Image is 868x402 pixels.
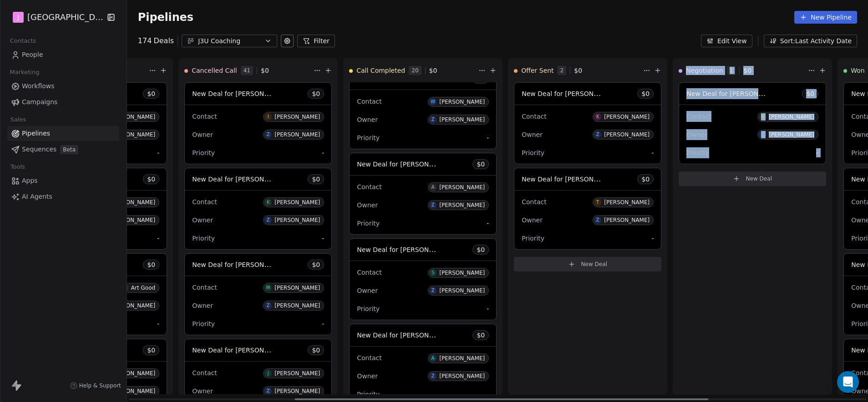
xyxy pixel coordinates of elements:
[268,370,269,377] div: J
[356,66,405,75] span: Call Completed
[431,269,434,276] div: S
[596,131,599,138] div: Z
[297,35,335,47] button: Filter
[7,47,119,62] a: People
[574,66,582,75] span: $ 0
[7,173,119,188] a: Apps
[487,133,489,142] span: -
[153,35,174,46] span: Deals
[192,175,288,183] span: New Deal for [PERSON_NAME]
[261,66,269,75] span: $ 0
[274,199,320,206] div: [PERSON_NAME]
[312,175,320,184] span: $ 0
[514,82,661,164] div: New Deal for [PERSON_NAME]$0ContactK[PERSON_NAME]OwnerZ[PERSON_NAME]Priority-
[267,387,270,395] div: Z
[701,35,752,47] button: Edit View
[522,149,544,156] span: Priority
[851,66,864,75] span: Won
[7,142,119,157] a: SequencesBeta
[110,131,155,138] div: [PERSON_NAME]
[596,113,599,121] div: K
[274,388,320,394] div: [PERSON_NAME]
[157,234,159,243] span: -
[743,66,751,75] span: $ 0
[192,66,237,75] span: Cancelled Call
[357,372,378,380] span: Owner
[651,234,654,243] span: -
[357,183,381,191] span: Contact
[604,131,650,138] div: [PERSON_NAME]
[439,270,485,276] div: [PERSON_NAME]
[267,216,270,224] div: Z
[7,79,119,94] a: Workflows
[581,261,607,268] span: New Deal
[349,153,497,235] div: New Deal for [PERSON_NAME]$0ContactA[PERSON_NAME]OwnerZ[PERSON_NAME]Priority-
[322,148,324,157] span: -
[322,234,324,243] span: -
[268,113,269,121] div: I
[274,131,320,138] div: [PERSON_NAME]
[22,145,56,154] span: Sequences
[147,260,155,269] span: $ 0
[110,370,155,377] div: [PERSON_NAME]
[274,302,320,309] div: [PERSON_NAME]
[727,66,736,75] span: 1
[431,201,435,209] div: Z
[110,302,155,309] div: [PERSON_NAME]
[7,126,119,141] a: Pipelines
[6,113,30,126] span: Sales
[439,355,485,362] div: [PERSON_NAME]
[431,98,435,106] div: W
[192,131,213,138] span: Owner
[322,319,324,328] span: -
[22,176,38,186] span: Apps
[157,319,159,328] span: -
[27,11,104,23] span: [GEOGRAPHIC_DATA]
[357,116,378,123] span: Owner
[22,81,55,91] span: Workflows
[514,257,661,271] button: New Deal
[357,220,380,227] span: Priority
[11,10,100,25] button: J[GEOGRAPHIC_DATA]
[267,199,270,206] div: K
[312,89,320,98] span: $ 0
[686,149,709,156] span: Priority
[274,114,320,120] div: [PERSON_NAME]
[522,113,546,120] span: Contact
[596,199,599,206] div: T
[522,198,546,206] span: Contact
[522,89,618,98] span: New Deal for [PERSON_NAME]
[357,287,378,294] span: Owner
[357,160,453,168] span: New Deal for [PERSON_NAME]
[439,99,485,105] div: [PERSON_NAME]
[60,145,78,154] span: Beta
[312,260,320,269] span: $ 0
[241,66,253,75] span: 41
[837,371,859,393] div: Open Intercom Messenger
[477,245,485,254] span: $ 0
[357,305,380,312] span: Priority
[431,372,435,380] div: Z
[558,66,567,75] span: 2
[192,302,213,309] span: Owner
[267,131,270,138] div: Z
[22,97,57,107] span: Campaigns
[138,11,193,24] span: Pipelines
[357,354,381,362] span: Contact
[746,175,772,182] span: New Deal
[357,331,453,339] span: New Deal for [PERSON_NAME]
[686,89,782,98] span: New Deal for [PERSON_NAME]
[686,113,711,120] span: Contact
[192,198,217,206] span: Contact
[192,387,213,395] span: Owner
[110,114,155,120] div: [PERSON_NAME]
[192,216,213,224] span: Owner
[487,304,489,313] span: -
[192,149,215,156] span: Priority
[349,238,497,320] div: New Deal for [PERSON_NAME]$0ContactS[PERSON_NAME]OwnerZ[PERSON_NAME]Priority-
[604,114,650,120] div: [PERSON_NAME]
[431,116,435,123] div: Z
[79,382,121,389] span: Help & Support
[274,370,320,377] div: [PERSON_NAME]
[357,98,381,105] span: Contact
